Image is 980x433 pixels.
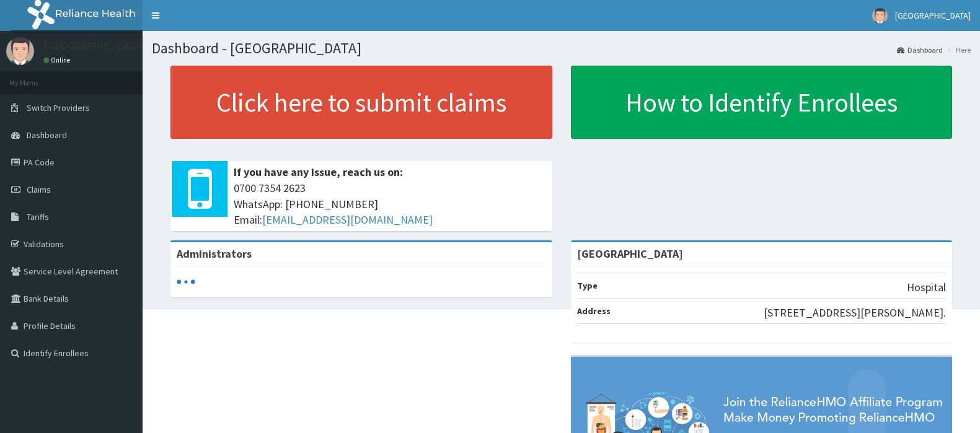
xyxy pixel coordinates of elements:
span: [GEOGRAPHIC_DATA] [895,10,971,21]
img: User Image [872,8,888,24]
b: Type [577,280,598,291]
b: If you have any issue, reach us on: [234,165,403,179]
span: 0700 7354 2623 WhatsApp: [PHONE_NUMBER] Email: [234,180,546,228]
span: Tariffs [27,211,49,222]
a: How to Identify Enrollees [571,66,953,139]
h1: Dashboard - [GEOGRAPHIC_DATA] [152,40,971,56]
b: Administrators [177,247,252,261]
img: User Image [6,37,34,65]
li: Here [944,45,971,55]
a: [EMAIL_ADDRESS][DOMAIN_NAME] [262,212,433,227]
p: [GEOGRAPHIC_DATA] [43,40,146,51]
b: Address [577,305,611,317]
p: Hospital [907,279,946,295]
span: Switch Providers [27,102,90,113]
span: Dashboard [27,129,67,141]
a: Dashboard [897,45,943,55]
a: Click here to submit claims [170,66,552,139]
span: Claims [27,184,51,195]
svg: audio-loading [177,273,195,291]
p: [STREET_ADDRESS][PERSON_NAME]. [764,305,946,321]
strong: [GEOGRAPHIC_DATA] [577,247,683,261]
a: Online [43,56,73,64]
